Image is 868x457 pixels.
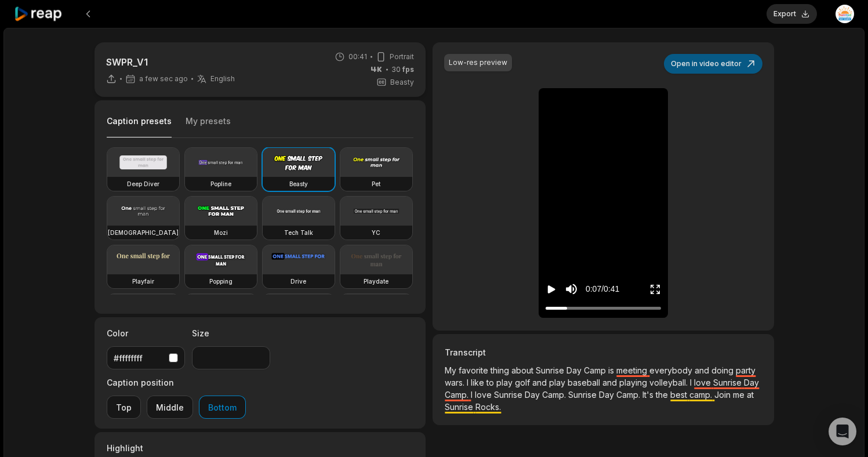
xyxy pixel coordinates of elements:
[649,278,661,300] button: Enter Fullscreen
[515,378,532,387] span: golf
[733,390,747,400] span: me
[459,365,491,375] span: favorite
[209,277,233,286] h3: Popping
[642,390,656,400] span: It's
[210,74,235,84] span: English
[475,390,494,400] span: love
[214,228,228,237] h3: Mozi
[649,365,695,375] span: everybody
[536,365,566,375] span: Sunrise
[694,378,713,387] span: love
[616,390,642,400] span: Camp.
[127,179,159,188] h3: Deep Diver
[106,55,235,69] p: SWPR_V1
[186,115,231,137] button: My presets
[107,396,141,419] button: Top
[372,179,380,188] h3: Pet
[445,365,459,375] span: My
[568,378,602,387] span: baseball
[566,365,584,375] span: Day
[372,228,380,237] h3: YC
[664,54,762,74] button: Open in video editor
[736,365,756,375] span: party
[744,378,759,387] span: Day
[568,390,599,400] span: Sunrise
[390,77,414,88] span: Beasty
[767,4,817,24] button: Export
[289,179,308,188] h3: Beasty
[445,378,467,387] span: wars.
[147,396,193,419] button: Middle
[445,390,471,400] span: Camp.
[467,378,471,387] span: I
[714,390,733,400] span: Join
[348,52,367,62] span: 00:41
[471,390,475,400] span: I
[542,390,568,400] span: Camp.
[695,365,711,375] span: and
[532,378,549,387] span: and
[402,65,414,74] span: fps
[656,390,670,400] span: the
[107,327,185,339] label: Color
[602,378,619,387] span: and
[584,365,608,375] span: Camp
[107,442,185,454] label: Highlight
[192,327,270,339] label: Size
[586,283,619,295] div: 0:07 / 0:41
[496,378,515,387] span: play
[139,74,188,84] span: a few sec ago
[445,346,761,358] h3: Transcript
[689,390,714,400] span: camp.
[599,390,616,400] span: Day
[132,277,154,286] h3: Playfair
[284,228,313,237] h3: Tech Talk
[199,396,246,419] button: Bottom
[491,365,511,375] span: thing
[475,402,501,412] span: Rocks.
[690,378,694,387] span: I
[619,378,649,387] span: playing
[391,64,414,75] span: 30
[711,365,736,375] span: doing
[471,378,486,387] span: like
[486,378,496,387] span: to
[616,365,649,375] span: meeting
[210,179,231,188] h3: Popline
[829,418,856,445] div: Open Intercom Messenger
[649,378,690,387] span: volleyball.
[449,57,507,68] div: Low-res preview
[670,390,689,400] span: best
[747,390,754,400] span: at
[364,277,388,286] h3: Playdate
[107,115,172,138] button: Caption presets
[564,282,579,296] button: Mute sound
[108,228,179,237] h3: [DEMOGRAPHIC_DATA]
[549,378,568,387] span: play
[390,52,414,62] span: Portrait
[511,365,536,375] span: about
[290,277,306,286] h3: Drive
[494,390,525,400] span: Sunrise
[713,378,744,387] span: Sunrise
[546,278,557,300] button: Play video
[525,390,542,400] span: Day
[445,402,475,412] span: Sunrise
[107,346,185,369] button: #ffffffff
[107,376,246,389] label: Caption position
[608,365,616,375] span: is
[114,352,164,364] div: #ffffffff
